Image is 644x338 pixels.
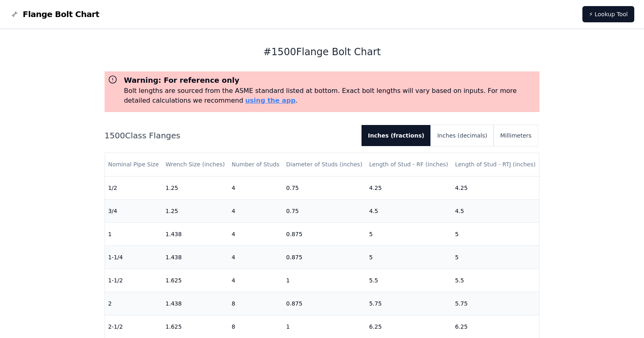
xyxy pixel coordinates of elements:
td: 5.5 [366,269,452,292]
th: Number of Studs [228,153,283,176]
th: Length of Stud - RTJ (inches) [452,153,539,176]
img: Flange Bolt Chart Logo [10,9,19,19]
td: 0.75 [283,199,366,222]
td: 1.438 [162,222,228,245]
td: 1.438 [162,292,228,315]
td: 5.75 [452,292,539,315]
td: 1-1/4 [105,245,163,269]
td: 1.25 [162,176,228,199]
td: 1.25 [162,199,228,222]
td: 5 [366,222,452,245]
td: 4.25 [366,176,452,199]
td: 4.5 [452,199,539,222]
td: 1 [105,222,163,245]
th: Nominal Pipe Size [105,153,163,176]
h1: # 1500 Flange Bolt Chart [105,45,540,58]
td: 5 [366,245,452,269]
button: Millimeters [494,125,538,146]
td: 0.75 [283,176,366,199]
td: 6.25 [452,315,539,338]
td: 4.5 [366,199,452,222]
td: 1 [283,315,366,338]
td: 0.875 [283,292,366,315]
td: 4 [228,199,283,222]
td: 5 [452,222,539,245]
th: Diameter of Studs (inches) [283,153,366,176]
td: 5.75 [366,292,452,315]
h2: 1500 Class Flanges [105,130,355,141]
td: 1/2 [105,176,163,199]
h3: Warning: For reference only [124,75,537,86]
th: Length of Stud - RF (inches) [366,153,452,176]
td: 0.875 [283,222,366,245]
td: 3/4 [105,199,163,222]
td: 1.625 [162,269,228,292]
th: Wrench Size (inches) [162,153,228,176]
button: Inches (decimals) [431,125,494,146]
a: ⚡ Lookup Tool [582,6,634,22]
td: 6.25 [366,315,452,338]
td: 1-1/2 [105,269,163,292]
button: Inches (fractions) [362,125,431,146]
td: 2 [105,292,163,315]
td: 8 [228,315,283,338]
a: Flange Bolt Chart LogoFlange Bolt Chart [10,9,99,20]
td: 4.25 [452,176,539,199]
span: Flange Bolt Chart [23,9,99,20]
td: 8 [228,292,283,315]
td: 1.438 [162,245,228,269]
td: 1 [283,269,366,292]
td: 4 [228,222,283,245]
td: 0.875 [283,245,366,269]
td: 5.5 [452,269,539,292]
td: 4 [228,269,283,292]
td: 4 [228,245,283,269]
p: Bolt lengths are sourced from the ASME standard listed at bottom. Exact bolt lengths will vary ba... [124,86,537,105]
td: 2-1/2 [105,315,163,338]
td: 4 [228,176,283,199]
a: using the app [245,97,295,104]
td: 1.625 [162,315,228,338]
td: 5 [452,245,539,269]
